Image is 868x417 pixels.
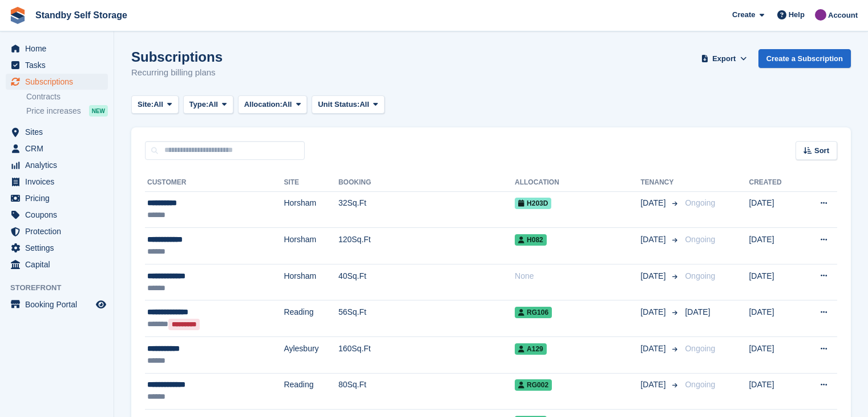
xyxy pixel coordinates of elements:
span: H203D [515,198,551,209]
span: Booking Portal [25,296,94,312]
td: [DATE] [749,373,800,410]
span: Price increases [26,106,81,117]
th: Allocation [515,174,640,192]
span: [DATE] [640,197,668,209]
span: H082 [515,234,547,246]
span: Sites [25,124,94,140]
span: Allocation: [244,99,282,110]
img: stora-icon-8386f47178a22dfd0bd8f6a31ec36ba5ce8667c1dd55bd0f319d3a0aa187defe.svg [9,7,26,24]
th: Booking [338,174,515,192]
span: Ongoing [685,198,715,207]
button: Site: All [131,95,179,114]
span: Account [828,10,858,21]
span: Protection [25,223,94,239]
a: menu [6,157,108,173]
span: Site: [138,99,154,110]
a: menu [6,141,108,157]
button: Allocation: All [238,95,308,114]
td: [DATE] [749,228,800,264]
td: [DATE] [749,300,800,337]
span: All [360,99,369,110]
a: menu [6,174,108,190]
span: CRM [25,141,94,157]
span: Help [789,9,805,21]
a: Price increases NEW [26,105,108,117]
span: Subscriptions [25,74,94,90]
span: Analytics [25,157,94,173]
span: RG002 [515,379,552,391]
span: Invoices [25,174,94,190]
th: Site [284,174,338,192]
a: Standby Self Storage [31,6,132,25]
td: 32Sq.Ft [338,191,515,228]
span: [DATE] [640,379,668,391]
td: 56Sq.Ft [338,300,515,337]
span: Ongoing [685,344,715,353]
span: Unit Status: [318,99,360,110]
td: Reading [284,300,338,337]
a: menu [6,41,108,57]
span: Coupons [25,207,94,223]
span: [DATE] [640,270,668,282]
span: Ongoing [685,271,715,280]
a: menu [6,223,108,239]
h1: Subscriptions [131,49,223,65]
a: Contracts [26,91,108,102]
div: None [515,270,640,282]
td: Aylesbury [284,337,338,374]
a: menu [6,240,108,256]
span: [DATE] [640,234,668,246]
th: Customer [145,174,284,192]
span: Sort [814,145,829,157]
button: Type: All [183,95,233,114]
a: menu [6,296,108,312]
span: Ongoing [685,380,715,389]
span: [DATE] [685,307,710,316]
span: [DATE] [640,306,668,318]
button: Unit Status: All [312,95,384,114]
span: A129 [515,343,547,355]
span: RG106 [515,307,552,318]
span: Export [712,53,736,65]
th: Tenancy [640,174,680,192]
td: Horsham [284,191,338,228]
span: All [208,99,218,110]
span: Home [25,41,94,57]
span: Tasks [25,57,94,73]
p: Recurring billing plans [131,66,223,79]
td: 120Sq.Ft [338,228,515,264]
a: Create a Subscription [758,49,851,68]
a: menu [6,207,108,223]
a: menu [6,190,108,206]
span: [DATE] [640,343,668,355]
span: Storefront [10,282,114,294]
span: Capital [25,256,94,272]
div: NEW [89,105,108,117]
td: Horsham [284,228,338,264]
a: menu [6,57,108,73]
span: Pricing [25,190,94,206]
span: Create [732,9,755,21]
span: All [282,99,292,110]
td: Horsham [284,264,338,300]
button: Export [699,49,749,68]
span: All [154,99,163,110]
span: Type: [189,99,209,110]
td: [DATE] [749,191,800,228]
th: Created [749,174,800,192]
td: [DATE] [749,264,800,300]
a: Preview store [94,298,108,311]
img: Sue Ford [815,9,826,21]
td: [DATE] [749,337,800,374]
span: Settings [25,240,94,256]
td: Reading [284,373,338,410]
td: 40Sq.Ft [338,264,515,300]
a: menu [6,256,108,272]
a: menu [6,124,108,140]
td: 160Sq.Ft [338,337,515,374]
td: 80Sq.Ft [338,373,515,410]
span: Ongoing [685,235,715,244]
a: menu [6,74,108,90]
